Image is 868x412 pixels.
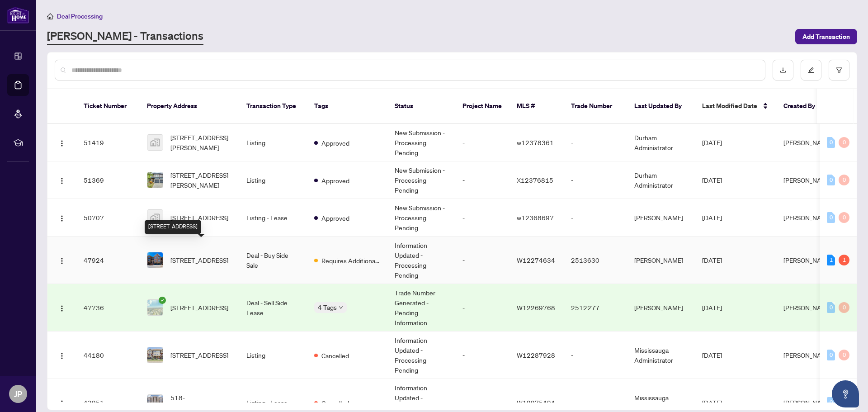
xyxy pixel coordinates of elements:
th: Trade Number [564,89,627,124]
span: w12368697 [517,213,554,222]
span: [PERSON_NAME] [783,398,832,407]
td: Listing [239,161,307,199]
span: Deal Processing [57,12,103,20]
td: 2513630 [564,237,627,284]
div: 0 [827,175,835,185]
span: filter [836,67,842,73]
span: Last Modified Date [702,101,757,111]
td: 50707 [76,199,140,237]
span: JP [14,388,22,400]
span: [PERSON_NAME] [783,138,832,147]
img: Logo [58,305,66,312]
button: Logo [55,300,69,315]
a: [PERSON_NAME] - Transactions [47,28,203,45]
span: edit [808,67,814,73]
div: 0 [827,137,835,148]
span: check-circle [159,297,166,304]
td: Durham Administrator [627,161,695,199]
span: 4 Tags [318,302,337,313]
span: [DATE] [702,256,722,264]
div: 1 [827,255,835,265]
button: filter [829,60,849,81]
th: Property Address [140,89,239,124]
td: - [564,161,627,199]
th: Created By [776,89,830,124]
span: [PERSON_NAME] [783,256,832,264]
div: 0 [839,212,849,223]
img: Logo [58,140,66,147]
img: thumbnail-img [147,135,163,150]
div: 0 [827,350,835,360]
span: [PERSON_NAME] [783,176,832,184]
td: - [564,199,627,237]
span: [DATE] [702,213,722,222]
img: thumbnail-img [147,395,163,410]
button: Logo [55,348,69,362]
button: Logo [55,135,69,150]
td: - [564,124,627,161]
div: 0 [839,137,849,148]
td: New Submission - Processing Pending [387,124,455,161]
td: Listing - Lease [239,199,307,237]
td: - [455,161,509,199]
td: Information Updated - Processing Pending [387,237,455,284]
span: [PERSON_NAME] [783,213,832,222]
div: 0 [839,350,849,360]
td: - [455,284,509,331]
span: [STREET_ADDRESS] [170,350,228,360]
td: - [455,237,509,284]
span: Requires Additional Docs [321,256,380,265]
span: Approved [321,138,349,148]
div: 0 [827,212,835,223]
div: 0 [839,302,849,313]
button: download [773,60,793,81]
span: [DATE] [702,303,722,312]
td: 47736 [76,284,140,331]
td: 2512277 [564,284,627,331]
td: New Submission - Processing Pending [387,199,455,237]
span: Cancelled [321,398,349,408]
span: Approved [321,213,349,223]
span: Add Transaction [802,29,850,44]
img: thumbnail-img [147,210,163,225]
span: w12378361 [517,138,554,147]
span: [STREET_ADDRESS][PERSON_NAME] [170,170,232,190]
th: Tags [307,89,387,124]
span: [DATE] [702,176,722,184]
td: Listing [239,124,307,161]
span: Approved [321,175,349,185]
img: thumbnail-img [147,347,163,363]
span: W12269768 [517,303,555,312]
td: - [455,199,509,237]
span: [DATE] [702,351,722,359]
td: [PERSON_NAME] [627,199,695,237]
img: Logo [58,215,66,222]
div: 0 [827,397,835,408]
span: [STREET_ADDRESS] [170,213,228,223]
span: W12274634 [517,256,555,264]
span: [STREET_ADDRESS][PERSON_NAME] [170,133,232,152]
div: 0 [827,302,835,313]
td: Information Updated - Processing Pending [387,331,455,379]
span: download [780,67,786,73]
span: [STREET_ADDRESS] [170,303,228,313]
td: [PERSON_NAME] [627,237,695,284]
img: thumbnail-img [147,300,163,315]
button: Logo [55,253,69,267]
img: Logo [58,400,66,407]
td: 51369 [76,161,140,199]
td: Durham Administrator [627,124,695,161]
td: 51419 [76,124,140,161]
span: X12376815 [517,176,553,184]
td: - [455,331,509,379]
div: [STREET_ADDRESS] [145,220,201,234]
td: - [455,124,509,161]
td: Deal - Buy Side Sale [239,237,307,284]
button: Add Transaction [795,29,857,44]
th: Project Name [455,89,509,124]
button: Logo [55,395,69,410]
td: New Submission - Processing Pending [387,161,455,199]
td: Mississauga Administrator [627,331,695,379]
button: edit [801,60,821,81]
span: [DATE] [702,398,722,407]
